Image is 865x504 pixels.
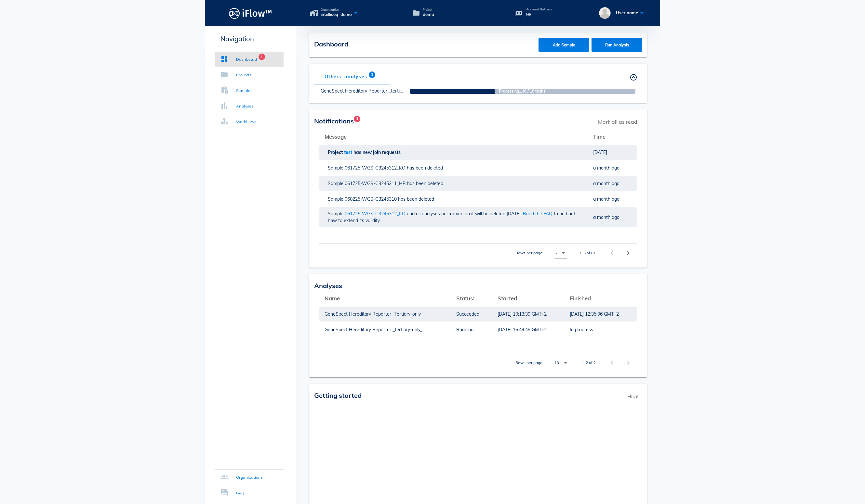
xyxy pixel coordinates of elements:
div: 5Rows per page: [554,248,567,258]
th: Finished: Not sorted. Activate to sort ascending. [565,291,637,306]
span: Hide [624,389,642,403]
span: Finished [570,295,591,302]
span: Started [498,295,517,302]
span: Sample [328,196,345,202]
span: has been deleted [407,165,444,171]
img: User name [599,7,611,19]
span: Status: [456,295,474,302]
span: Time [593,133,605,140]
td: [DATE] 12:35:06 GMT+2 [565,306,637,322]
td: [DATE] 10:13:39 GMT+2 [492,306,565,322]
span: test [344,149,353,155]
span: has new join requests [353,149,402,155]
span: Sample [328,165,345,171]
div: 10 [554,360,559,366]
a: Read the FAQ [523,211,552,217]
span: Sample [328,181,345,186]
i: arrow_drop_down [559,249,567,257]
span: Badge [354,116,360,122]
strong: Processing... (6 / 16 tasks) [432,88,613,94]
div: Organizations [236,474,263,481]
span: a month ago [593,165,619,171]
span: Notifications [314,117,354,125]
td: Running [451,322,492,337]
td: Succeeded [451,306,492,322]
div: Others' analyses [314,69,378,84]
span: intelliseq_demo [321,11,352,18]
div: Rows per page: [515,244,567,262]
span: Mark all as read [595,115,641,129]
span: User name [616,10,638,15]
div: FAQ [236,490,244,496]
span: Add Sample [545,43,583,47]
span: Message [325,133,347,140]
span: 061725-WGS-C3245312_KO [345,165,407,171]
span: 060225-WGS-C3245310 [345,196,398,202]
span: Project [328,149,344,155]
div: Workflows [236,119,257,125]
th: Message [319,129,588,145]
i: chevron_right [624,249,632,257]
td: GeneSpect Hereditary Reporter _Tertiary-only_ [319,306,451,322]
span: has been deleted [407,181,445,186]
div: 5 [554,250,557,256]
button: Add Sample [539,38,589,52]
span: Getting started [314,391,362,399]
div: Projects [236,72,252,78]
span: Badge [259,54,265,60]
i: arrow_drop_down [562,359,569,367]
span: [DATE] [593,149,607,155]
span: Organization [321,8,352,11]
p: Navigation [215,34,284,44]
span: Dashboard [314,40,348,48]
div: Analyses [236,103,254,109]
td: [DATE] 16:44:49 GMT+2 [492,322,565,337]
p: 98 [526,11,552,18]
span: a month ago [593,214,619,220]
span: demo [423,11,434,18]
div: 1-5 of 61 [579,250,596,256]
span: Sample [328,211,345,217]
div: 10Rows per page: [554,358,569,368]
p: Account Balance [526,8,552,11]
div: Samples [236,87,253,94]
span: a month ago [593,196,619,202]
span: has been deleted [398,196,435,202]
span: Run Analysis [598,43,636,47]
span: 061725-WGS-C3245311_HB [345,181,407,186]
td: In progress [565,322,637,337]
div: Rows per page: [515,353,569,372]
span: Badge [369,71,375,78]
span: Name [325,295,340,302]
th: Time: Not sorted. Activate to sort ascending. [588,129,637,145]
span: a month ago [593,181,619,186]
div: 1-2 of 2 [582,360,596,366]
span: Project [423,8,434,11]
th: Started: Not sorted. Activate to sort ascending. [492,291,565,306]
a: Logo [205,6,296,20]
span: Analyses [314,282,342,290]
a: GeneSpect Hereditary Reporter _tertiary-only_ [321,88,419,94]
button: Next page [622,247,634,259]
th: Name: Not sorted. Activate to sort ascending. [319,291,451,306]
span: and all analyses performed on it will be deleted [DATE]. [407,211,523,217]
td: GeneSpect Hereditary Reporter _tertiary-only_ [319,322,451,337]
button: Run Analysis [592,38,642,52]
th: Status:: Not sorted. Activate to sort ascending. [451,291,492,306]
div: Dashboard [236,56,257,63]
span: 061725-WGS-C3245312_KO [345,211,407,217]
